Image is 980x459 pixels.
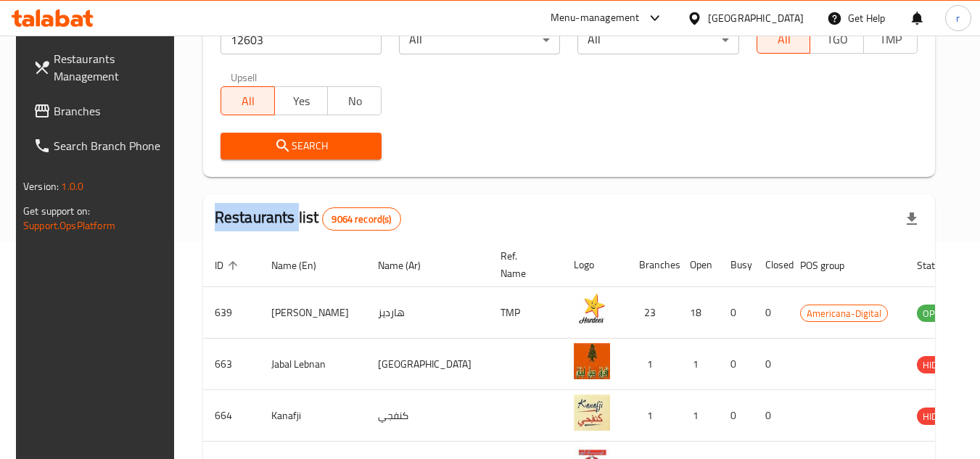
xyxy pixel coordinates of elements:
[678,243,719,287] th: Open
[54,137,168,154] span: Search Branch Phone
[917,356,960,373] div: HIDDEN
[203,339,260,390] td: 663
[399,25,560,54] div: All
[221,86,275,115] button: All
[22,41,180,94] a: Restaurants Management
[260,339,366,390] td: Jabal Lebnan
[894,202,929,236] div: Export file
[801,305,887,322] span: Americana-Digital
[322,207,400,231] div: Total records count
[271,257,335,274] span: Name (En)
[22,128,180,163] a: Search Branch Phone
[574,343,610,379] img: Jabal Lebnan
[719,287,754,339] td: 0
[574,394,610,431] img: Kanafji
[215,207,401,231] h2: Restaurants list
[870,29,912,50] span: TMP
[627,287,678,339] td: 23
[231,72,258,82] label: Upsell
[274,86,329,115] button: Yes
[323,212,400,226] span: 9064 record(s)
[678,339,719,390] td: 1
[260,390,366,442] td: Kanafji
[366,339,489,390] td: [GEOGRAPHIC_DATA]
[215,257,242,274] span: ID
[917,305,952,322] div: OPEN
[227,91,269,112] span: All
[800,257,863,274] span: POS group
[917,257,964,274] span: Status
[816,29,858,50] span: TGO
[708,10,804,26] div: [GEOGRAPHIC_DATA]
[501,247,545,282] span: Ref. Name
[366,390,489,442] td: كنفجي
[719,339,754,390] td: 0
[757,25,811,54] button: All
[54,102,168,120] span: Branches
[627,390,678,442] td: 1
[232,137,370,155] span: Search
[378,257,440,274] span: Name (Ar)
[221,133,382,160] button: Search
[627,243,678,287] th: Branches
[281,91,323,112] span: Yes
[551,9,640,27] div: Menu-management
[917,357,960,373] span: HIDDEN
[863,25,918,54] button: TMP
[203,390,260,442] td: 664
[23,177,59,196] span: Version:
[917,408,960,425] span: HIDDEN
[719,390,754,442] td: 0
[627,339,678,390] td: 1
[23,216,115,235] a: Support.OpsPlatform
[754,287,788,339] td: 0
[23,202,90,220] span: Get support on:
[719,243,754,287] th: Busy
[327,86,382,115] button: No
[489,287,562,339] td: TMP
[366,287,489,339] td: هارديز
[917,305,952,322] span: OPEN
[763,29,805,50] span: All
[334,91,376,112] span: No
[754,339,788,390] td: 0
[917,408,960,425] div: HIDDEN
[577,25,738,54] div: All
[754,243,788,287] th: Closed
[61,177,83,196] span: 1.0.0
[956,10,960,26] span: r
[203,287,260,339] td: 639
[678,390,719,442] td: 1
[678,287,719,339] td: 18
[562,243,627,287] th: Logo
[54,50,168,85] span: Restaurants Management
[22,94,180,128] a: Branches
[221,25,382,54] input: Search for restaurant name or ID..
[260,287,366,339] td: [PERSON_NAME]
[810,25,864,54] button: TGO
[754,390,788,442] td: 0
[574,291,610,328] img: Hardee's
